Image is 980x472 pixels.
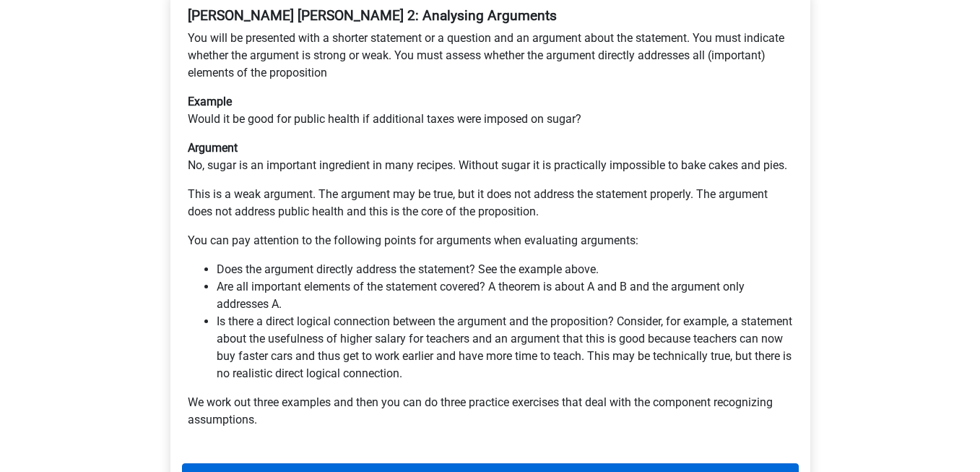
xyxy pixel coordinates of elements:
[188,7,557,24] b: [PERSON_NAME] [PERSON_NAME] 2: Analysing Arguments
[188,95,232,108] b: Example
[188,30,793,82] p: You will be presented with a shorter statement or a question and an argument about the statement....
[188,232,793,249] p: You can pay attention to the following points for arguments when evaluating arguments:
[188,186,793,220] p: This is a weak argument. The argument may be true, but it does not address the statement properly...
[217,261,793,278] li: Does the argument directly address the statement? See the example above.
[217,278,793,313] li: Are all important elements of the statement covered? A theorem is about A and B and the argument ...
[217,313,793,382] li: Is there a direct logical connection between the argument and the proposition? Consider, for exam...
[188,140,793,174] p: No, sugar is an important ingredient in many recipes. Without sugar it is practically impossible ...
[188,141,238,155] b: Argument
[188,93,793,128] p: Would it be good for public health if additional taxes were imposed on sugar?
[188,394,793,429] p: We work out three examples and then you can do three practice exercises that deal with the compon...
